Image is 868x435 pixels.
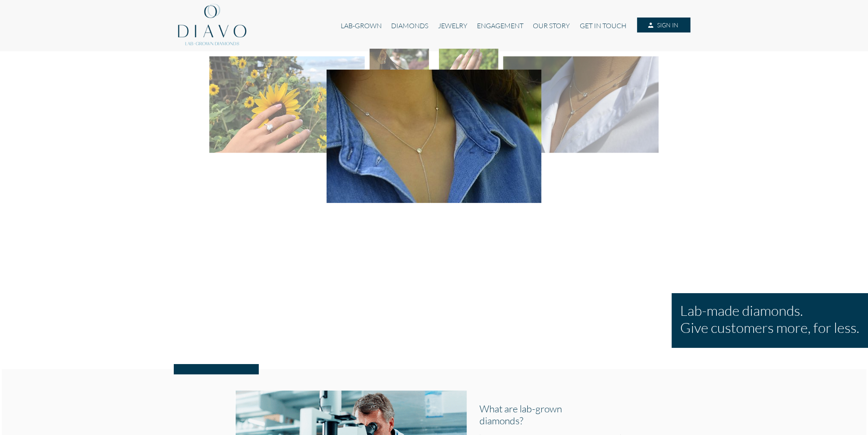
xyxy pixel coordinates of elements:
img: Diavo Lab-grown diamond necklace [327,70,541,203]
a: ENGAGEMENT [472,18,528,34]
a: LAB-GROWN [336,18,386,34]
a: OUR STORY [528,18,575,34]
a: DIAMONDS [386,18,433,34]
h2: What are lab-grown diamonds? [479,403,570,426]
a: SIGN IN [637,18,690,33]
a: GET IN TOUCH [575,18,631,34]
img: Diavo Lab-grown diamond earrings [370,49,429,85]
img: Diavo Lab-grown diamond Ring [439,49,498,85]
iframe: Drift Widget Chat Controller [825,392,858,425]
a: JEWELRY [433,18,472,34]
img: Diavo Lab-grown diamond necklace [503,56,659,153]
h1: Lab-made diamonds. Give customers more, for less. [680,302,859,336]
img: Diavo Lab-grown diamond ring [209,56,365,153]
